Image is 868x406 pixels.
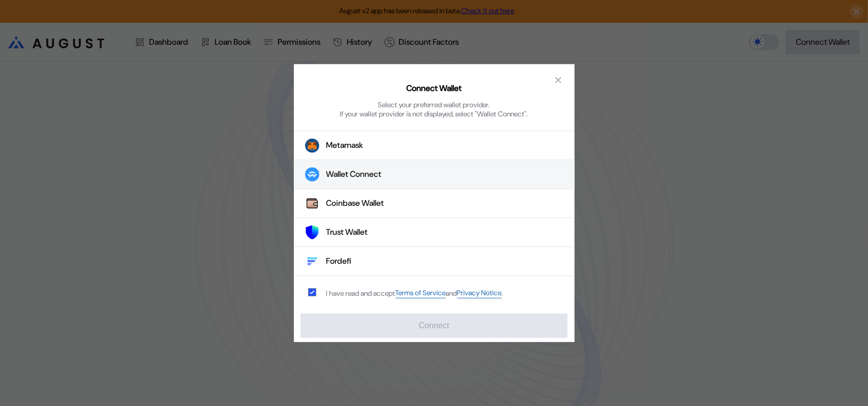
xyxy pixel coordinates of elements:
[305,255,319,269] img: Fordefi
[378,100,490,109] div: Select your preferred wallet provider.
[326,169,382,180] div: Wallet Connect
[294,161,575,190] button: Wallet Connect
[326,289,503,298] div: I have read and accept .
[326,227,368,238] div: Trust Wallet
[305,226,319,240] img: Trust Wallet
[340,109,528,118] div: If your wallet provider is not displayed, select "Wallet Connect".
[396,289,446,298] a: Terms of Service
[294,190,575,218] button: Coinbase WalletCoinbase Wallet
[457,289,502,298] a: Privacy Notice
[294,131,575,161] button: Metamask
[550,72,566,88] button: close modal
[326,198,384,209] div: Coinbase Wallet
[294,218,575,247] button: Trust WalletTrust Wallet
[446,289,457,298] span: and
[301,314,567,338] button: Connect
[406,83,462,93] h2: Connect Wallet
[326,256,352,267] div: Fordefi
[305,197,319,211] img: Coinbase Wallet
[294,247,575,276] button: FordefiFordefi
[326,140,364,151] div: Metamask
